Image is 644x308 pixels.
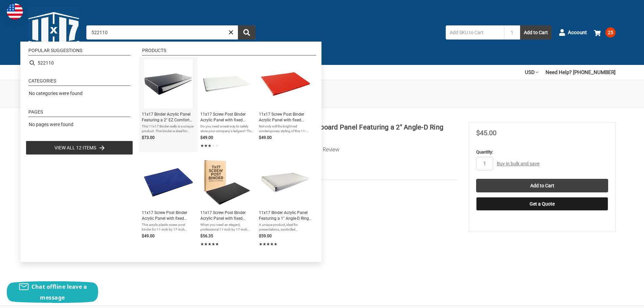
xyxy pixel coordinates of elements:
li: 11x17 Binder Acrylic Panel Featuring a 1" Angle-D Ring White [256,155,315,251]
a: 11x17 Screw Post Binder Acrylic Panel with fixed posts Red11x17 Screw Post Binder Acrylic Panel w... [259,60,312,149]
li: Popular suggestions [28,48,130,55]
span: Account [568,29,587,37]
img: 11x17 Screw Post Binder Acrylic Panel with fixed posts Black [202,158,251,207]
img: 11x17 Binder Acrylic Panel Featuring a 2" EZ Comfort Locking Angle-D Black [144,60,193,109]
dd: 816628011089 [263,218,454,225]
li: 11x17 Screw Post Binder Acrylic Panel with fixed posts Red [256,57,315,152]
li: Products [142,48,316,55]
span: $49.00 [200,135,213,140]
li: 11x17 Screw Post Binder Acrylic Panel with fixed posts Blue [139,155,198,251]
img: 11x17 Binder Acrylic Panel Featuring a 1" Angle-D Ring White [261,158,310,207]
span: $56.35 [200,234,213,238]
dd: 517461 [263,165,458,172]
button: Get a Quote [476,197,608,211]
img: 11x17.com [28,7,79,58]
span: 11x17 Binder Acrylic Panel Featuring a 2" EZ Comfort Locking Angle-D Black [142,112,195,123]
li: 11x17 Screw Post Binder Acrylic Panel with fixed posts Black [198,155,256,251]
span: A unique product, ideal for presentations, controlled environments, and archiving projects. Binde... [259,222,312,232]
a: Need Help? [PHONE_NUMBER] [546,65,616,80]
li: 11x17 Binder Acrylic Panel Featuring a 2" EZ Comfort Locking Angle-D Black [139,57,198,152]
a: Buy in bulk and save [497,161,539,166]
a: 25 [594,24,616,41]
span: $49.00 [142,234,155,238]
span: No pages were found [29,122,73,127]
span: ★★★★★ [259,241,277,247]
a: Close [227,29,235,36]
input: Search by keyword, brand or SKU [86,25,256,40]
button: Add to Cart [520,25,552,40]
span: $59.00 [259,234,272,238]
a: 11x17 Screw Post Binder Acrylic Panel with fixed posts Blue11x17 Screw Post Binder Acrylic Panel ... [142,158,195,248]
input: Add SKU to Cart [446,25,504,40]
span: $49.00 [259,135,272,140]
div: Instant Search Results [20,42,321,262]
span: 11x17 Screw Post Binder Acrylic Panel with fixed posts Blue [142,210,195,221]
img: 11x17 Screw Post Binder Acrylic Panel with fixed posts Blue [144,158,193,207]
span: Do you need a neat way to safely store your company's ledgers? This attractive contemporary white... [200,124,253,134]
span: 25 [605,27,616,38]
a: 11x17 Binder Acrylic Panel Featuring a 2" EZ Comfort Locking Angle-D Black11x17 Binder Acrylic Pa... [142,60,195,149]
li: Categories [28,78,130,86]
li: 11x17 Screw Post Binder Acrylic Panel with fixed posts White [198,57,256,152]
img: duty and tax information for United States [7,3,23,20]
span: 11x17 Binder Acrylic Panel Featuring a 1" Angle-D Ring White [259,210,312,221]
span: 11x17 Screw Post Binder Acrylic Panel with fixed posts Red [259,112,312,123]
a: 11x17 Screw Post Binder Acrylic Panel with fixed posts White11x17 Screw Post Binder Acrylic Panel... [200,60,253,149]
a: USD [525,65,538,80]
li: 522110 [26,57,133,69]
span: 11x17 Screw Post Binder Acrylic Panel with fixed posts White [200,112,253,123]
span: When you need an elegant, professional 11-inch by 17-inch binder for an important client presenta... [200,222,253,232]
dd: New [263,225,454,232]
span: ★★★★★ [200,143,219,149]
span: ★★★★★ [200,241,219,247]
li: View all 12 items [26,141,133,155]
span: 1 Review [318,144,339,154]
span: Chat offline leave a message [31,283,87,301]
span: No categories were found [29,91,83,96]
img: 11x17 Screw Post Binder Acrylic Panel with fixed posts White [202,60,251,109]
span: $45.00 [476,129,496,137]
h1: 11x17 Binder Hardboard Panel Featuring a 2" Angle-D Ring Brown [263,122,458,142]
label: Quantity: [476,149,608,156]
a: 11x17 Screw Post Binder Acrylic Panel with fixed posts Black11x17 Screw Post Binder Acrylic Panel... [200,158,253,248]
span: This acrylic plastic screw post binder for 11-inch by 17-inch tabloid pages is perfect when you w... [142,222,195,232]
span: This 11x17 Binder really is a unique product. This binder is ideal for Presentations, controlled ... [142,124,195,134]
span: 11x17 Screw Post Binder Acrylic Panel with fixed posts Black [200,210,253,221]
input: Add to Cart [476,179,608,192]
span: Not only will the bright red contemporary styling of this 11-inch by 17-inch binder bring added a... [259,124,312,134]
span: View all 12 items [54,144,96,151]
img: 11x17 Screw Post Binder Acrylic Panel with fixed posts Red [261,60,310,109]
a: 11x17 Binder Acrylic Panel Featuring a 1" Angle-D Ring White11x17 Binder Acrylic Panel Featuring ... [259,158,312,248]
a: Account [559,24,587,41]
span: $73.00 [142,135,155,140]
li: Pages [28,110,130,117]
button: Chat offline leave a message [7,281,98,303]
